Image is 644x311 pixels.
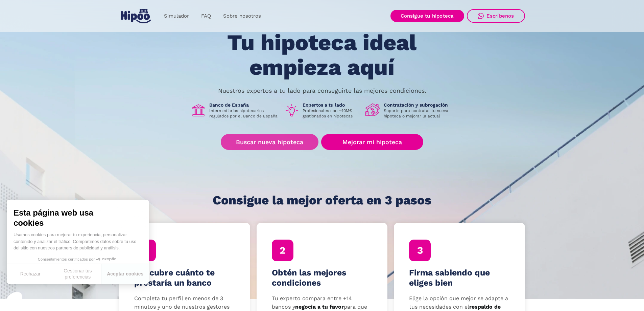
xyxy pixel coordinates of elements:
p: Intermediarios hipotecarios regulados por el Banco de España [209,108,279,119]
a: home [119,6,152,26]
h1: Contratación y subrogación [384,102,453,108]
div: Escríbenos [486,13,514,19]
h1: Expertos a tu lado [303,102,360,108]
a: Sobre nosotros [217,9,267,23]
p: Profesionales con +40M€ gestionados en hipotecas [303,108,360,119]
a: FAQ [195,9,217,23]
p: Nuestros expertos a tu lado para conseguirte las mejores condiciones. [218,88,426,93]
h1: Consigue la mejor oferta en 3 pasos [213,194,431,207]
a: Mejorar mi hipoteca [321,134,423,150]
h1: Banco de España [209,102,279,108]
p: Soporte para contratar tu nueva hipoteca o mejorar la actual [384,108,453,119]
a: Simulador [158,9,195,23]
h4: Descubre cuánto te prestaría un banco [134,268,235,288]
a: Consigue tu hipoteca [390,10,464,22]
strong: negocia a tu favor [295,304,344,310]
a: Buscar nueva hipoteca [221,134,318,150]
a: Escríbenos [467,9,525,23]
h4: Firma sabiendo que eliges bien [409,268,510,288]
h4: Obtén las mejores condiciones [272,268,373,288]
h1: Tu hipoteca ideal empieza aquí [194,30,450,80]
